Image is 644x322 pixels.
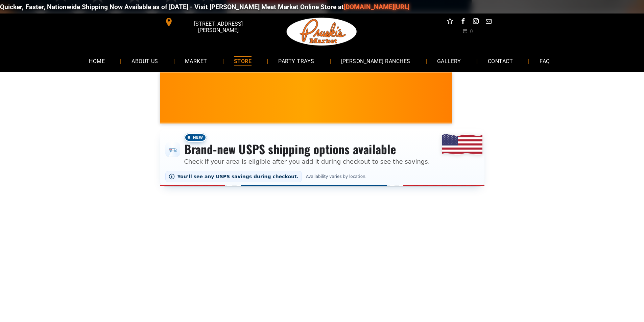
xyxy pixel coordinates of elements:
[331,52,421,70] a: [PERSON_NAME] RANCHES
[470,28,473,33] span: 0
[175,52,217,70] a: MARKET
[177,174,299,179] span: You’ll see any USPS savings during checkout.
[427,52,471,70] a: GALLERY
[121,52,168,70] a: ABOUT US
[160,17,263,27] a: [STREET_ADDRESS][PERSON_NAME]
[285,14,358,50] img: Pruski-s+Market+HQ+Logo2-1920w.png
[478,52,523,70] a: CONTACT
[160,129,484,186] div: Shipping options announcement
[484,17,493,27] a: email
[224,52,262,70] a: STORE
[444,103,577,113] span: [PERSON_NAME] MARKET
[338,3,404,11] a: [DOMAIN_NAME][URL]
[184,142,430,157] h3: Brand-new USPS shipping options available
[184,133,207,142] span: New
[184,157,430,166] p: Check if your area is eligible after you add it during checkout to see the savings.
[446,17,454,27] a: Social network
[174,17,262,37] span: [STREET_ADDRESS][PERSON_NAME]
[471,17,480,27] a: instagram
[79,52,115,70] a: HOME
[529,52,560,70] a: FAQ
[458,17,467,27] a: facebook
[268,52,324,70] a: PARTY TRAYS
[305,174,368,179] span: Availability varies by location.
